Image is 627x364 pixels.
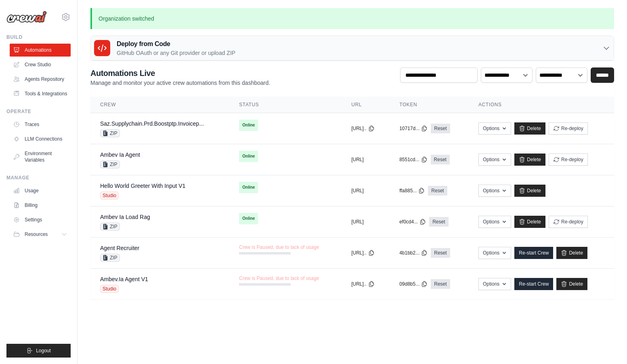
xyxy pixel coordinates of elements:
[549,122,588,135] button: Re-deploy
[90,97,229,113] th: Crew
[478,278,511,290] button: Options
[514,247,553,259] a: Re-start Crew
[556,278,587,290] a: Delete
[469,97,614,113] th: Actions
[100,276,148,282] a: Ambev.Ia Agent V1
[117,39,235,49] h3: Deploy from Code
[399,250,428,256] button: 4b1bb2...
[478,247,511,259] button: Options
[10,87,71,100] a: Tools & Integrations
[239,151,258,162] span: Online
[399,219,426,225] button: ef0cd4...
[399,187,425,194] button: ffa885...
[100,160,120,168] span: ZIP
[100,285,119,293] span: Studio
[478,216,511,228] button: Options
[239,120,258,131] span: Online
[549,154,588,166] button: Re-deploy
[100,191,119,200] span: Studio
[6,344,71,358] button: Logout
[25,231,48,238] span: Resources
[390,97,469,113] th: Token
[100,254,120,262] span: ZIP
[399,281,428,287] button: 09d8b5...
[36,347,51,354] span: Logout
[10,58,71,71] a: Crew Studio
[10,199,71,212] a: Billing
[556,247,587,259] a: Delete
[100,151,140,158] a: Ambev Ia Agent
[478,122,511,135] button: Options
[342,97,390,113] th: URL
[90,8,614,29] p: Organization switched
[239,275,319,282] span: Crew is Paused, due to lack of usage
[100,120,204,127] a: Saz.Supplychain.Prd.Boostptp.Invoicep...
[10,118,71,131] a: Traces
[117,49,235,57] p: GitHub OAuth or any Git provider or upload ZIP
[478,154,511,166] button: Options
[100,223,120,231] span: ZIP
[514,154,545,166] a: Delete
[429,217,448,227] a: Reset
[399,125,428,132] button: 10717d...
[514,122,545,135] a: Delete
[10,44,71,57] a: Automations
[10,147,71,166] a: Environment Variables
[6,108,71,115] div: Operate
[229,97,342,113] th: Status
[431,248,450,258] a: Reset
[100,214,150,220] a: Ambev Ia Load Rag
[514,216,545,228] a: Delete
[239,213,258,224] span: Online
[10,213,71,226] a: Settings
[90,79,270,87] p: Manage and monitor your active crew automations from this dashboard.
[514,185,545,197] a: Delete
[6,11,47,23] img: Logo
[6,175,71,181] div: Manage
[239,182,258,193] span: Online
[100,245,139,251] a: Agent Recruiter
[100,129,120,137] span: ZIP
[428,186,447,196] a: Reset
[100,183,185,189] a: Hello World Greeter With Input V1
[10,73,71,86] a: Agents Repository
[10,184,71,197] a: Usage
[514,278,553,290] a: Re-start Crew
[431,155,450,164] a: Reset
[549,216,588,228] button: Re-deploy
[10,133,71,145] a: LLM Connections
[478,185,511,197] button: Options
[431,279,450,289] a: Reset
[399,156,427,163] button: 8551cd...
[6,34,71,40] div: Build
[90,67,270,79] h2: Automations Live
[239,244,319,250] span: Crew is Paused, due to lack of usage
[431,124,450,133] a: Reset
[10,228,71,241] button: Resources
